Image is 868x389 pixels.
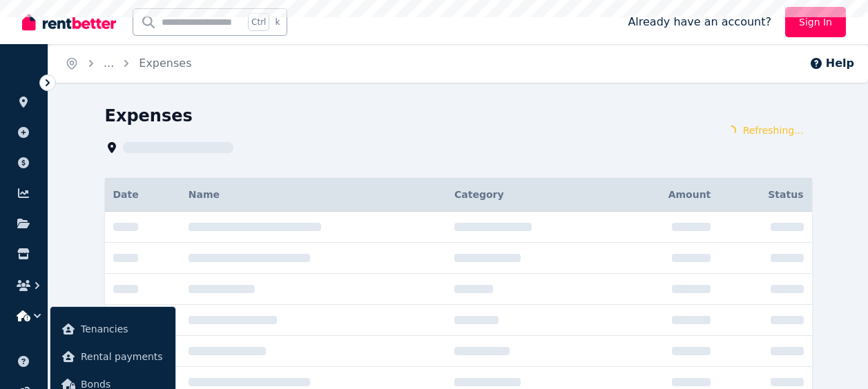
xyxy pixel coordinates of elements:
[248,13,269,31] span: Ctrl
[743,123,804,137] span: Refreshing...
[56,315,170,343] a: Tenancies
[628,14,771,30] span: Already have an account?
[105,105,193,127] h1: Expenses
[22,12,116,32] img: RentBetter
[446,178,614,212] th: Category
[785,7,846,37] a: Sign In
[275,17,280,28] span: k
[139,57,191,70] a: Expenses
[809,55,854,72] button: Help
[48,44,209,83] nav: Breadcrumb
[81,321,164,337] span: Tenancies
[614,178,720,212] th: Amount
[56,343,170,370] a: Rental payments
[105,178,180,212] th: Date
[81,348,164,365] span: Rental payments
[180,178,446,212] th: Name
[104,57,114,70] span: ...
[719,178,811,212] th: Status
